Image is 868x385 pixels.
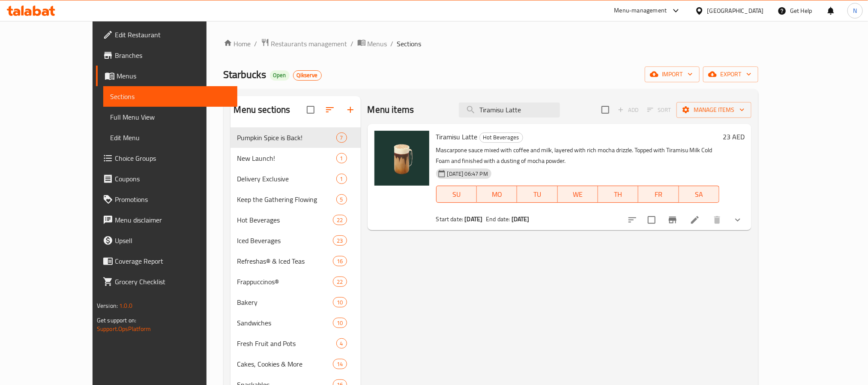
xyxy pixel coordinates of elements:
[733,215,743,225] svg: Show Choices
[622,210,643,230] button: sort-choices
[333,318,347,328] div: items
[517,186,557,203] button: TU
[96,168,237,189] a: Coupons
[391,39,394,49] li: /
[333,216,346,224] span: 22
[480,132,523,142] span: Hot Beverages
[436,130,478,143] span: Tiramisu Latte
[103,86,237,107] a: Sections
[103,127,237,148] a: Edit Menu
[119,300,132,311] span: 1.0.0
[110,132,230,143] span: Edit Menu
[336,338,347,349] div: items
[333,319,346,327] span: 10
[97,300,118,311] span: Version:
[336,194,347,205] div: items
[230,148,361,168] div: New Launch!1
[333,237,346,245] span: 23
[643,211,661,229] span: Select to update
[237,235,333,246] span: Iced Beverages
[853,6,857,15] span: N
[237,359,333,369] span: Cakes, Cookies & More
[683,105,745,115] span: Manage items
[237,174,336,184] span: Delivery Exclusive
[558,186,598,203] button: WE
[397,39,422,49] span: Sections
[480,188,514,201] span: MO
[444,170,491,178] span: [DATE] 06:47 PM
[368,103,414,116] h2: Menu items
[336,174,347,184] div: items
[115,153,230,163] span: Choice Groups
[115,215,230,225] span: Menu disclaimer
[115,256,230,266] span: Coverage Report
[230,313,361,333] div: Sandwiches10
[254,39,257,49] li: /
[237,256,333,266] span: Refreshas® & Iced Teas
[270,70,290,81] div: Open
[333,359,347,369] div: items
[333,277,347,287] div: items
[224,65,266,84] span: Starbucks
[521,188,554,201] span: TU
[237,194,336,205] span: Keep the Gathering Flowing
[237,338,336,349] span: Fresh Fruit and Pots
[271,39,347,49] span: Restaurants management
[645,66,700,82] button: import
[110,112,230,122] span: Full Menu View
[96,45,237,66] a: Branches
[614,6,667,16] div: Menu-management
[436,214,464,225] span: Start date:
[230,127,361,148] div: Pumpkin Spice is Back!7
[96,210,237,230] a: Menu disclaimer
[440,188,473,201] span: SU
[97,315,136,326] span: Get support on:
[336,153,347,163] div: items
[237,277,333,287] span: Frappuccinos®
[682,188,716,201] span: SA
[115,30,230,40] span: Edit Restaurant
[465,214,483,225] b: [DATE]
[676,102,751,118] button: Manage items
[477,186,517,203] button: MO
[723,131,745,143] h6: 23 AED
[115,277,230,287] span: Grocery Checklist
[237,153,336,163] div: New Launch!
[293,72,321,79] span: Qikserve
[337,154,347,162] span: 1
[237,318,333,328] span: Sandwiches
[103,107,237,127] a: Full Menu View
[110,91,230,102] span: Sections
[97,323,151,334] a: Support.OpsPlatform
[642,188,675,201] span: FR
[96,148,237,168] a: Choice Groups
[598,186,638,203] button: TH
[230,168,361,189] div: Delivery Exclusive1
[96,230,237,251] a: Upsell
[115,235,230,246] span: Upsell
[237,297,333,307] span: Bakery
[707,210,727,230] button: delete
[237,132,336,143] span: Pumpkin Spice is Back!
[96,189,237,210] a: Promotions
[351,39,354,49] li: /
[230,189,361,210] div: Keep the Gathering Flowing5
[333,297,347,307] div: items
[230,230,361,251] div: Iced Beverages23
[703,66,758,82] button: export
[690,215,700,225] a: Edit menu item
[436,186,477,203] button: SU
[357,38,387,49] a: Menus
[115,194,230,205] span: Promotions
[486,214,510,225] span: End date:
[230,333,361,354] div: Fresh Fruit and Pots4
[561,188,595,201] span: WE
[652,69,693,80] span: import
[337,340,347,348] span: 4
